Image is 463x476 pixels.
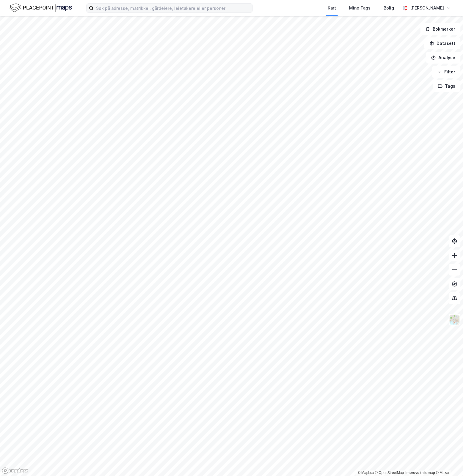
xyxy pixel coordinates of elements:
[433,447,463,476] iframe: Chat Widget
[410,4,444,12] div: [PERSON_NAME]
[432,66,461,78] button: Filter
[94,4,252,12] input: Søk på adresse, matrikkel, gårdeiere, leietakere eller personer
[2,467,28,474] a: Mapbox homepage
[349,4,371,12] div: Mine Tags
[420,23,461,35] button: Bokmerker
[406,471,435,475] a: Improve this map
[384,4,394,12] div: Bolig
[358,471,374,475] a: Mapbox
[375,471,404,475] a: OpenStreetMap
[449,314,460,325] img: Z
[426,52,461,64] button: Analyse
[433,447,463,476] div: Kontrollprogram for chat
[328,4,336,12] div: Kart
[10,3,72,13] img: logo.f888ab2527a4732fd821a326f86c7f29.svg
[424,37,461,49] button: Datasett
[433,80,461,92] button: Tags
